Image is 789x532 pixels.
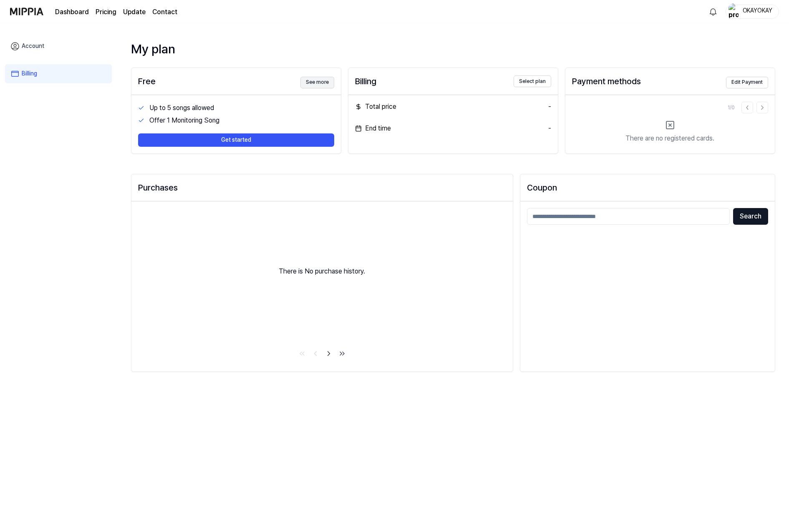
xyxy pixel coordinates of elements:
a: Billing [5,64,112,83]
button: Get started [138,133,334,147]
a: See more [300,74,334,88]
div: 1 / 0 [728,104,735,111]
div: Payment methods [572,75,641,88]
div: There is No purchase history. [131,201,513,341]
div: There are no registered cards. [625,133,714,143]
h2: Coupon [527,181,768,194]
div: OKAYOKAY [741,7,774,16]
div: - [548,102,551,112]
a: Contact [152,7,177,17]
div: Up to 5 songs allowed [149,103,334,113]
div: - [548,123,551,133]
div: Purchases [138,181,507,194]
a: Go to first page [296,348,308,359]
button: Select plan [514,75,551,87]
button: See more [300,77,334,88]
div: My plan [131,40,775,58]
img: profile [729,3,739,20]
nav: pagination [131,348,513,361]
button: Edit Payment [726,77,768,88]
img: 알림 [708,7,718,17]
div: Offer 1 Monitoring Song [149,115,334,125]
div: Billing [355,75,376,88]
a: Dashboard [55,7,89,17]
a: Edit Payment [726,74,768,88]
button: profileOKAYOKAY [726,5,779,19]
a: Pricing [96,7,116,17]
a: Go to last page [336,348,348,359]
a: Get started [138,127,334,147]
a: Go to previous page [310,348,321,359]
button: Search [733,208,768,225]
a: Account [5,37,112,56]
div: End time [355,123,391,133]
a: Update [123,7,146,17]
a: Go to next page [323,348,335,359]
div: Total price [355,102,396,112]
div: Free [138,75,156,88]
